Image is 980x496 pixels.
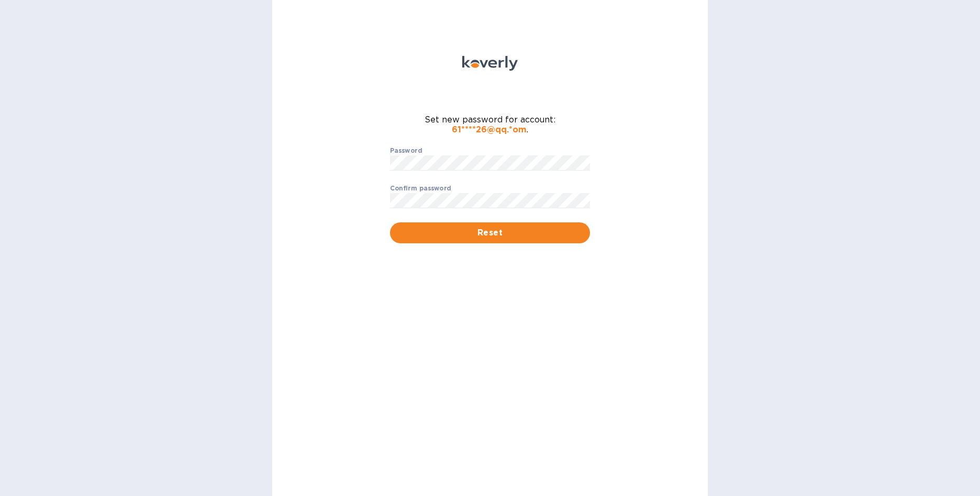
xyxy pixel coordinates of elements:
[390,115,590,134] span: Set new password for account: .
[390,148,422,154] label: Password
[398,227,582,239] span: Reset
[462,56,518,71] img: Koverly
[390,185,451,191] label: Confirm password
[390,222,590,243] button: Reset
